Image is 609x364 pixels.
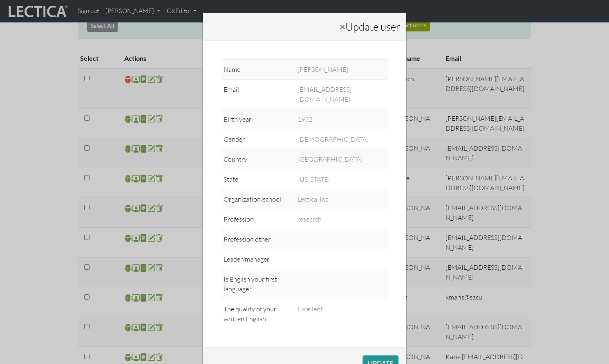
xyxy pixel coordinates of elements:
[221,209,293,229] td: Profession
[293,169,378,189] td: [US_STATE]
[340,20,345,32] span: ×
[345,19,400,34] h4: Update user
[221,129,293,149] td: Gender
[221,80,293,109] td: Email
[221,109,293,129] td: Birth year
[293,189,378,209] td: Lectica, Inc.
[221,189,293,209] td: Organization/school
[221,149,293,169] td: Country
[293,129,378,149] td: [DEMOGRAPHIC_DATA]
[293,109,378,129] td: 1952
[221,269,293,299] td: Is English your first language?
[221,299,293,329] td: The quality of your written English
[293,80,378,109] td: [EMAIL_ADDRESS][DOMAIN_NAME]
[293,209,378,229] td: research
[293,299,378,329] td: Excellent
[221,249,293,269] td: Leader/manager
[221,229,293,249] td: Profession other
[221,169,293,189] td: State
[333,15,352,38] button: Close
[221,60,293,80] td: Name
[293,149,378,169] td: [GEOGRAPHIC_DATA]
[293,60,378,80] td: [PERSON_NAME]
